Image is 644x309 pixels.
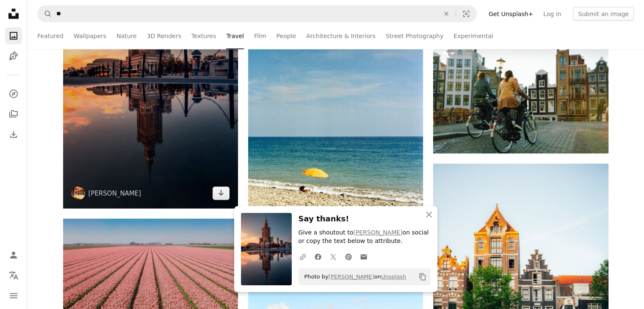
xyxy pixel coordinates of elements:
[356,248,371,265] a: Share over email
[213,186,229,200] a: Download
[72,186,85,200] img: Go to Adam Borkowski's profile
[538,7,566,20] a: Log in
[456,6,476,22] button: Visual search
[453,22,493,49] a: Experimental
[63,264,238,271] a: red flower field under blue sky during daytime
[433,91,608,99] a: a couple of people riding bikes down a cobblestone road
[299,229,431,246] p: Give a shoutout to on social or copy the text below to attribute.
[191,22,216,49] a: Textures
[248,135,423,143] a: A yellow umbrella sitting on top of a sandy beach
[5,105,22,122] a: Collections
[5,27,22,44] a: Photos
[381,273,406,280] a: Unsplash
[37,5,477,22] form: Find visuals sitewide
[5,287,22,304] button: Menu
[88,189,141,197] a: [PERSON_NAME]
[116,22,136,49] a: Nature
[433,290,608,298] a: Row of historic dutch canal houses with a canal.
[5,47,22,64] a: Illustrations
[484,7,538,20] a: Get Unsplash+
[248,8,423,270] img: A yellow umbrella sitting on top of a sandy beach
[5,246,22,263] a: Log in / Sign up
[329,273,374,280] a: [PERSON_NAME]
[147,22,181,49] a: 3D Renders
[437,6,456,22] button: Clear
[306,22,376,49] a: Architecture & Interiors
[353,229,402,236] a: [PERSON_NAME]
[310,248,326,265] a: Share on Facebook
[326,248,341,265] a: Share on Twitter
[5,5,22,24] a: Home — Unsplash
[38,6,52,22] button: Search Unsplash
[300,270,406,284] span: Photo by on
[276,22,296,49] a: People
[299,213,431,225] h3: Say thanks!
[63,73,238,81] a: a reflection of a tower in water
[5,126,22,143] a: Download History
[74,22,106,49] a: Wallpapers
[37,22,64,49] a: Featured
[386,22,443,49] a: Street Photography
[254,22,266,49] a: Film
[573,7,634,20] button: Submit an image
[341,248,356,265] a: Share on Pinterest
[415,270,430,284] button: Copy to clipboard
[5,267,22,284] button: Language
[5,85,22,102] a: Explore
[433,37,608,153] img: a couple of people riding bikes down a cobblestone road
